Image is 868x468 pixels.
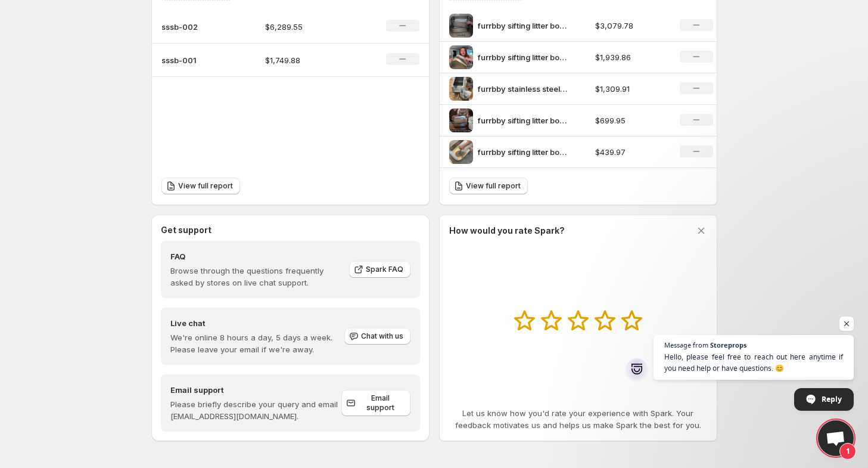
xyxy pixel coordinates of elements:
span: View full report [178,181,233,191]
a: Open chat [818,420,854,456]
img: furrbby stainless steel sifting litter box for pine pellets 2 [449,77,473,101]
span: Email support [358,393,403,413]
h4: Live chat [170,317,343,329]
span: View full report [466,181,521,191]
p: furrbby sifting litter box for regular clumping litter-4 [478,146,567,158]
button: Chat with us [344,328,410,345]
img: furrbby sifting litter box for regular clumping litter-6 [449,45,473,69]
span: 1 [839,443,856,460]
p: $699.95 [595,114,665,126]
p: $439.97 [595,146,665,158]
h4: FAQ [170,250,341,262]
p: $1,309.91 [595,83,665,95]
span: Hello, please feel free to reach out here anytime if you need help or have questions. 😊 [664,351,843,374]
h3: Get support [161,224,211,236]
p: $3,079.78 [595,20,665,32]
img: furrbby sifting litter box for regular clumping litter-7 [449,14,473,38]
p: Please briefly describe your query and email [EMAIL_ADDRESS][DOMAIN_NAME]. [170,398,341,422]
p: sssb-002 [161,21,221,33]
span: Chat with us [361,331,403,341]
p: furrbby stainless steel sifting litter box for pine pellets 2 [478,83,567,95]
a: Email support [341,390,410,416]
p: $1,749.88 [265,54,350,66]
p: Browse through the questions frequently asked by stores on live chat support. [170,265,341,289]
p: $1,939.86 [595,51,665,63]
p: Let us know how you'd rate your experience with Spark. Your feedback motivates us and helps us ma... [449,407,707,431]
span: Spark FAQ [366,265,403,274]
h4: Email support [170,384,341,396]
p: furrbby sifting litter box for regular clumping litter-6 [478,51,567,63]
p: $6,289.55 [265,21,350,33]
h3: How would you rate Spark? [449,225,565,237]
p: furrbby sifting litter box for regular clumping litter-7 [478,20,567,32]
p: We're online 8 hours a day, 5 days a week. Please leave your email if we're away. [170,331,343,355]
img: furrbby sifting litter box for regular clumping litter-5 [449,109,473,132]
span: Reply [822,389,842,410]
img: furrbby sifting litter box for regular clumping litter-4 [449,140,473,164]
p: furrbby sifting litter box for regular clumping litter-5 [478,114,567,126]
a: Spark FAQ [349,261,410,278]
a: View full report [161,178,240,194]
span: Message from [664,342,708,348]
span: Storeprops [710,342,746,348]
a: View full report [449,178,528,194]
p: sssb-001 [161,54,221,66]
